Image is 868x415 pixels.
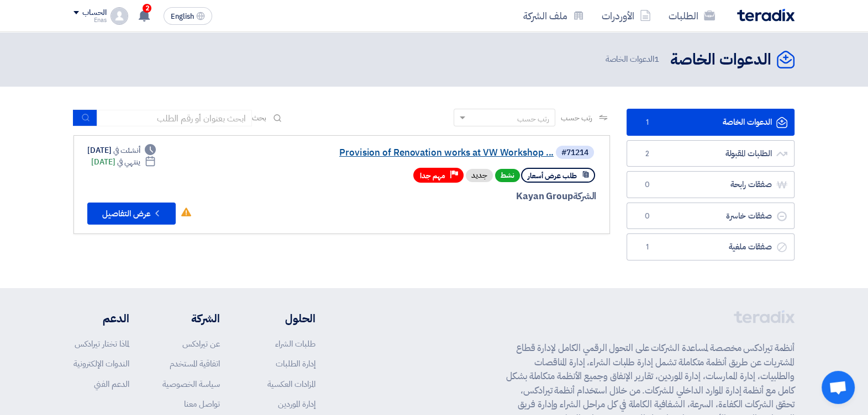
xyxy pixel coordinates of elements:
div: #71214 [561,149,588,157]
div: [DATE] [91,156,156,168]
span: 0 [640,211,654,222]
a: الندوات الإلكترونية [73,358,129,370]
a: الأوردرات [593,3,660,29]
span: 2 [143,4,151,13]
a: طلبات الشراء [275,338,315,350]
span: مهم جدا [420,171,445,181]
span: ينتهي في [117,156,140,168]
span: 1 [640,242,654,253]
div: جديد [466,169,493,182]
a: صفقات ملغية1 [627,233,795,260]
span: أنشئت في [113,145,140,156]
a: Provision of Renovation works at VW Workshop ... [333,148,554,158]
img: profile_test.png [111,7,128,25]
a: الدعوات الخاصة1 [627,109,795,136]
a: تواصل معنا [184,398,220,410]
span: 0 [640,179,654,190]
a: اتفاقية المستخدم [170,358,220,370]
img: Teradix logo [737,9,795,22]
button: English [164,7,212,25]
a: لماذا تختار تيرادكس [75,338,129,350]
span: نشط [495,169,520,182]
a: عن تيرادكس [182,338,220,350]
a: الطلبات [660,3,724,29]
h2: الدعوات الخاصة [670,49,771,71]
span: بحث [252,112,266,124]
span: English [171,13,194,20]
span: 1 [654,53,659,65]
a: صفقات خاسرة0 [627,203,795,230]
div: [DATE] [87,145,156,156]
a: سياسة الخصوصية [162,378,220,390]
div: Kayan Group [330,189,596,204]
a: ملف الشركة [514,3,593,29]
a: إدارة الموردين [278,398,315,410]
a: الدعم الفني [94,378,129,390]
span: 1 [640,117,654,128]
a: صفقات رابحة0 [627,171,795,198]
span: طلب عرض أسعار [528,171,577,181]
a: إدارة الطلبات [276,358,315,370]
button: عرض التفاصيل [87,203,176,225]
li: الدعم [73,310,129,327]
a: Open chat [822,371,855,404]
span: الشركة [573,189,597,203]
li: الشركة [162,310,220,327]
a: المزادات العكسية [267,378,315,390]
div: رتب حسب [517,113,549,125]
span: رتب حسب [561,112,592,124]
div: الحساب [82,8,106,18]
span: 2 [640,148,654,159]
li: الحلول [253,310,315,327]
span: الدعوات الخاصة [605,53,661,66]
a: الطلبات المقبولة2 [627,140,795,167]
div: Enas [73,17,106,23]
input: ابحث بعنوان أو رقم الطلب [97,110,252,126]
